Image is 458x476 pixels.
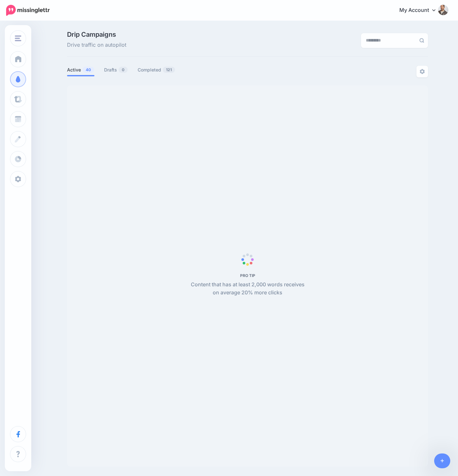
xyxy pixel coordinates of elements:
a: Completed121 [138,66,175,74]
a: Drafts0 [104,66,128,74]
span: 0 [119,67,128,73]
img: menu.png [15,35,21,41]
a: Active40 [67,66,94,74]
a: My Account [393,3,448,18]
img: Missinglettr [6,5,50,16]
h5: PRO TIP [187,273,308,278]
img: search-grey-6.png [419,38,424,43]
img: settings-grey.png [420,69,425,74]
span: Drip Campaigns [67,31,126,38]
span: 40 [83,67,94,73]
span: Drive traffic on autopilot [67,41,126,49]
span: 121 [163,67,175,73]
p: Content that has at least 2,000 words receives on average 20% more clicks [187,281,308,297]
